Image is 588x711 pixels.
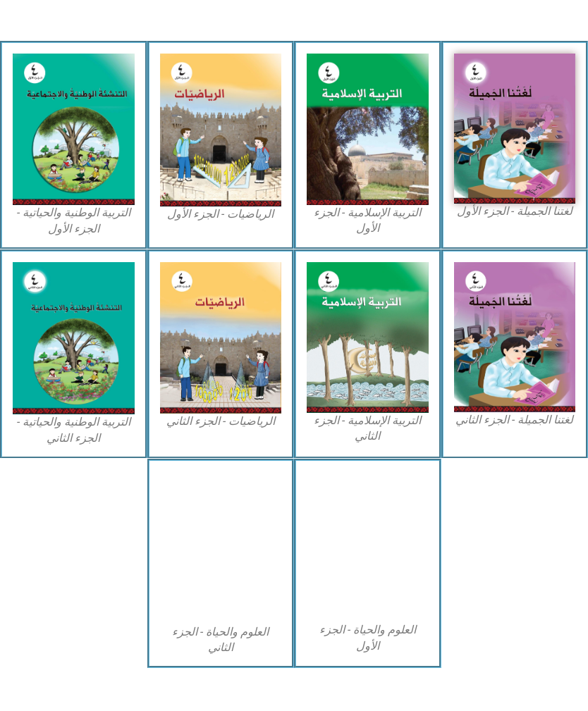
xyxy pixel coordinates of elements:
figcaption: لغتنا الجميلة - الجزء الأول​ [454,204,576,219]
figcaption: لغتنا الجميلة - الجزء الثاني [454,412,576,428]
figcaption: الرياضيات - الجزء الثاني [160,414,282,429]
figcaption: العلوم والحياة - الجزء الأول [307,622,429,654]
figcaption: التربية الوطنية والحياتية - الجزء الثاني [13,414,135,446]
figcaption: العلوم والحياة - الجزء الثاني [160,624,282,656]
figcaption: التربية الإسلامية - الجزء الثاني [307,413,429,445]
figcaption: التربية الوطنية والحياتية - الجزء الأول​ [13,205,135,237]
figcaption: التربية الإسلامية - الجزء الأول [307,205,429,237]
figcaption: الرياضيات - الجزء الأول​ [160,206,282,222]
